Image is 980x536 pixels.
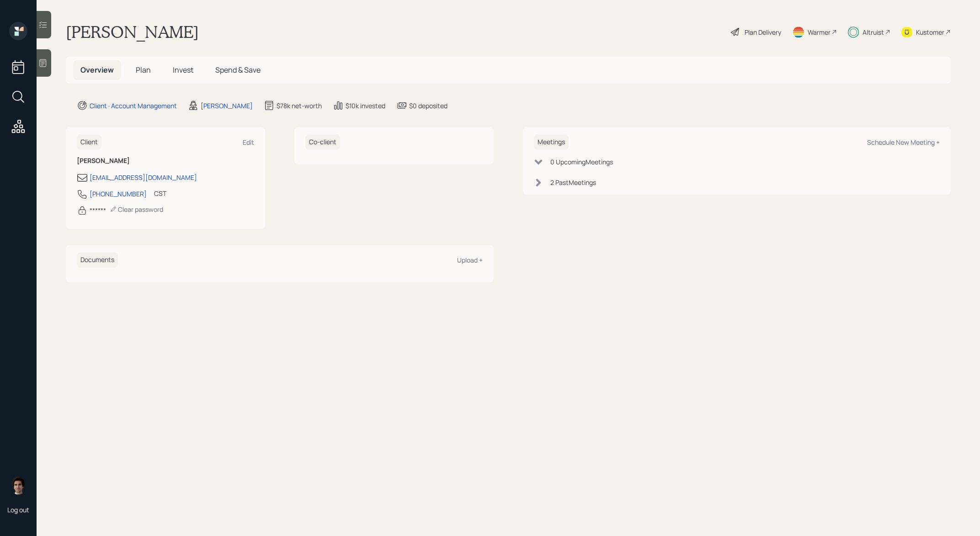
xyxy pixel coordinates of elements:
h6: Co-client [305,135,340,150]
h6: Client [77,135,101,150]
div: Schedule New Meeting + [867,138,940,147]
div: $0 deposited [409,101,447,110]
div: Edit [243,138,254,147]
h1: [PERSON_NAME] [66,22,199,42]
div: 0 Upcoming Meeting s [550,157,613,167]
div: $10k invested [346,101,385,110]
div: Log out [7,505,29,514]
div: CST [154,189,166,198]
h6: [PERSON_NAME] [77,157,254,165]
h6: Documents [77,252,118,268]
div: [EMAIL_ADDRESS][DOMAIN_NAME] [90,173,197,182]
div: [PHONE_NUMBER] [90,189,147,199]
div: Altruist [863,27,884,37]
span: Plan [136,65,151,75]
span: Invest [173,65,193,75]
div: Warmer [808,27,831,37]
div: Clear password [110,205,163,214]
div: Upload + [457,256,483,264]
span: Spend & Save [215,65,261,75]
div: $78k net-worth [277,101,322,110]
div: 2 Past Meeting s [550,178,596,187]
span: Overview [80,65,114,75]
div: Client · Account Management [90,101,177,110]
h6: Meetings [534,135,569,150]
div: Plan Delivery [745,27,781,37]
div: [PERSON_NAME] [201,101,253,110]
div: Kustomer [916,27,944,37]
img: harrison-schaefer-headshot-2.png [9,476,27,494]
